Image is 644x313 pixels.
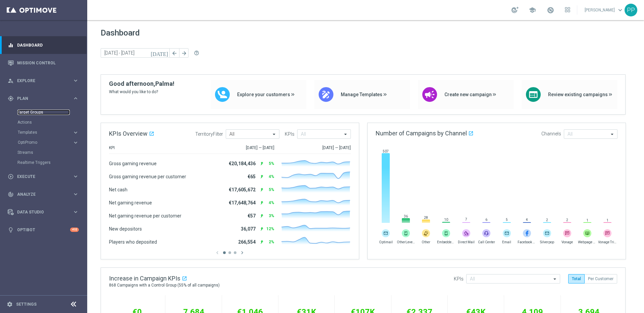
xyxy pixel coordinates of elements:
[17,110,70,115] a: Target Groups
[17,210,72,214] span: Data Studio
[625,4,637,16] div: PP
[8,227,14,233] i: lightbulb
[17,120,70,125] a: Actions
[17,97,72,101] span: Plan
[17,175,72,179] span: Execute
[7,43,79,48] button: equalizer Dashboard
[17,137,87,147] div: OptiPromo
[17,221,70,239] a: Optibot
[8,36,79,54] div: Dashboard
[8,54,79,72] div: Mission Control
[17,107,87,117] div: Target Groups
[16,302,37,306] a: Settings
[72,209,79,215] i: keyboard_arrow_right
[8,174,14,180] i: play_circle_outline
[7,192,79,197] button: track_changes Analyze keyboard_arrow_right
[72,95,79,102] i: keyboard_arrow_right
[72,191,79,197] i: keyboard_arrow_right
[17,130,79,135] button: Templates keyboard_arrow_right
[8,174,72,180] div: Execute
[8,209,72,215] div: Data Studio
[17,147,87,158] div: Streams
[17,140,79,145] button: OptiPromo keyboard_arrow_right
[17,127,87,137] div: Templates
[18,130,66,134] span: Templates
[584,5,625,15] a: [PERSON_NAME]keyboard_arrow_down
[8,78,14,84] i: person_search
[17,192,72,196] span: Analyze
[72,129,79,136] i: keyboard_arrow_right
[8,42,14,48] i: equalizer
[7,301,13,307] i: settings
[17,117,87,127] div: Actions
[7,227,79,233] button: lightbulb Optibot +10
[17,150,70,155] a: Streams
[17,79,72,83] span: Explore
[17,54,79,72] a: Mission Control
[8,96,14,102] i: gps_fixed
[7,96,79,101] button: gps_fixed Plan keyboard_arrow_right
[18,130,72,134] div: Templates
[8,78,72,84] div: Explore
[72,77,79,84] i: keyboard_arrow_right
[18,140,72,144] div: OptiPromo
[8,221,79,239] div: Optibot
[17,36,79,54] a: Dashboard
[18,140,66,144] span: OptiPromo
[8,96,72,102] div: Plan
[8,191,14,197] i: track_changes
[7,78,79,83] button: person_search Explore keyboard_arrow_right
[7,209,79,215] button: Data Studio keyboard_arrow_right
[7,174,79,179] button: play_circle_outline Execute keyboard_arrow_right
[7,60,79,66] button: Mission Control
[72,139,79,146] i: keyboard_arrow_right
[70,228,79,232] div: +10
[17,158,87,168] div: Realtime Triggers
[8,191,72,197] div: Analyze
[17,160,70,165] a: Realtime Triggers
[72,173,79,180] i: keyboard_arrow_right
[616,6,624,14] span: keyboard_arrow_down
[529,6,536,14] span: school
